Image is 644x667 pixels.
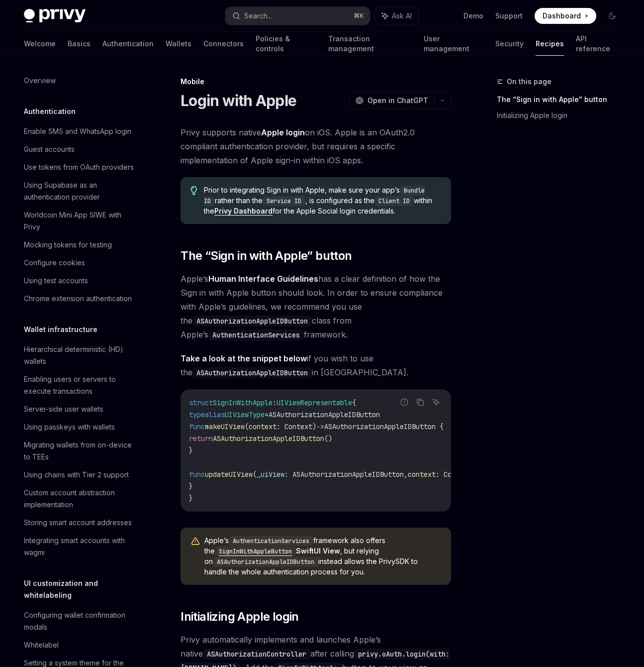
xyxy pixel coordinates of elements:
[398,396,411,409] button: Report incorrect code
[102,32,154,56] a: Authentication
[204,536,441,577] span: Apple’s framework also offers the , but relying on instead allows the PrivySDK to handle the whol...
[257,470,261,479] span: _
[497,108,628,123] a: Initializing Apple login
[16,436,143,466] a: Migrating wallets from on-device to TEEs
[375,7,419,25] button: Ask AI
[324,422,444,431] span: ASAuthorizationAppleIDButton {
[316,422,324,431] span: ->
[213,398,273,407] span: SignInWithApple
[16,636,143,654] a: Whitelabel
[269,410,380,419] span: ASAuthorizationAppleIDButton
[24,275,88,287] div: Using test accounts
[190,537,200,547] svg: Warning
[408,470,436,479] span: context
[24,257,85,269] div: Configure cookies
[16,484,143,514] a: Custom account abstraction implementation
[16,254,143,272] a: Configure cookies
[16,400,143,418] a: Server-side user wallets
[24,106,76,117] h5: Authentication
[208,330,304,340] code: AuthenticationServices
[24,209,137,233] div: Worldcoin Mini App SIWE with Privy
[24,577,143,601] h5: UI customization and whitelabeling
[24,179,137,203] div: Using Supabase as an authentication provider
[213,434,324,443] span: ASAuthorizationAppleIDButton
[576,32,620,56] a: API reference
[535,8,596,24] a: Dashboard
[324,434,332,443] span: ()
[430,396,443,409] button: Ask AI
[181,125,451,167] span: Privy supports native on iOS. Apple is an OAuth2.0 compliant authentication provider, but require...
[24,487,137,511] div: Custom account abstraction implementation
[436,470,483,479] span: : Context) {
[374,196,414,206] code: Client ID
[24,373,137,397] div: Enabling users or servers to execute transactions
[507,76,552,88] span: On this page
[543,11,581,21] span: Dashboard
[536,32,564,56] a: Recipes
[205,470,253,479] span: updateUIView
[16,158,143,176] a: Use tokens from OAuth providers
[16,340,143,370] a: Hierarchical deterministic (HD) wallets
[229,536,313,546] code: AuthenticationServices
[189,494,193,503] span: }
[181,248,352,264] span: The “Sign in with Apple” button
[24,535,137,558] div: Integrating smart accounts with wagmi
[213,557,318,567] code: ASAuthorizationAppleIDButton
[189,446,193,455] span: }
[284,470,408,479] span: : ASAuthorizationAppleIDButton,
[181,351,451,379] span: if you wish to use the in [GEOGRAPHIC_DATA].
[192,367,312,378] code: ASAuthorizationAppleIDButton
[204,186,425,206] code: Bundle ID
[203,649,310,660] code: ASAuthorizationController
[265,410,269,419] span: =
[414,396,427,409] button: Copy the contents from the code block
[24,161,134,173] div: Use tokens from OAuth providers
[16,140,143,158] a: Guest accounts
[203,32,244,56] a: Connectors
[189,434,213,443] span: return
[495,11,523,21] a: Support
[24,469,129,481] div: Using chains with Tier 2 support
[190,186,197,195] svg: Tip
[16,418,143,436] a: Using passkeys with wallets
[181,92,296,110] h1: Login with Apple
[189,410,225,419] span: typealias
[352,398,356,407] span: {
[24,324,97,335] h5: Wallet infrastructure
[68,32,91,56] a: Basics
[16,290,143,308] a: Chrome extension authentication
[24,343,137,367] div: Hierarchical deterministic (HD) wallets
[24,439,137,463] div: Migrating wallets from on-device to TEEs
[189,482,193,491] span: }
[24,9,86,23] img: dark logo
[192,316,312,327] code: ASAuthorizationAppleIDButton
[24,403,103,415] div: Server-side user wallets
[256,32,316,56] a: Policies & controls
[276,422,316,431] span: : Context)
[16,176,143,206] a: Using Supabase as an authentication provider
[463,11,483,21] a: Demo
[392,11,412,21] span: Ask AI
[214,207,273,216] a: Privy Dashboard
[24,639,59,651] div: Whitelabel
[253,470,257,479] span: (
[189,470,205,479] span: func
[16,466,143,484] a: Using chains with Tier 2 support
[16,122,143,140] a: Enable SMS and WhatsApp login
[261,470,284,479] span: uiView
[16,206,143,236] a: Worldcoin Mini App SIWE with Privy
[273,398,276,407] span: :
[24,517,132,529] div: Storing smart account addresses
[24,293,132,305] div: Chrome extension authentication
[24,75,56,87] div: Overview
[225,7,370,25] button: Search...⌘K
[189,422,205,431] span: func
[225,410,265,419] span: UIViewType
[24,239,112,251] div: Mocking tokens for testing
[16,236,143,254] a: Mocking tokens for testing
[276,398,352,407] span: UIViewRepresentable
[16,606,143,636] a: Configuring wallet confirmation modals
[16,532,143,561] a: Integrating smart accounts with wagmi
[181,609,299,625] span: Initializing Apple login
[215,547,340,555] a: SignInWithAppleButtonSwiftUI View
